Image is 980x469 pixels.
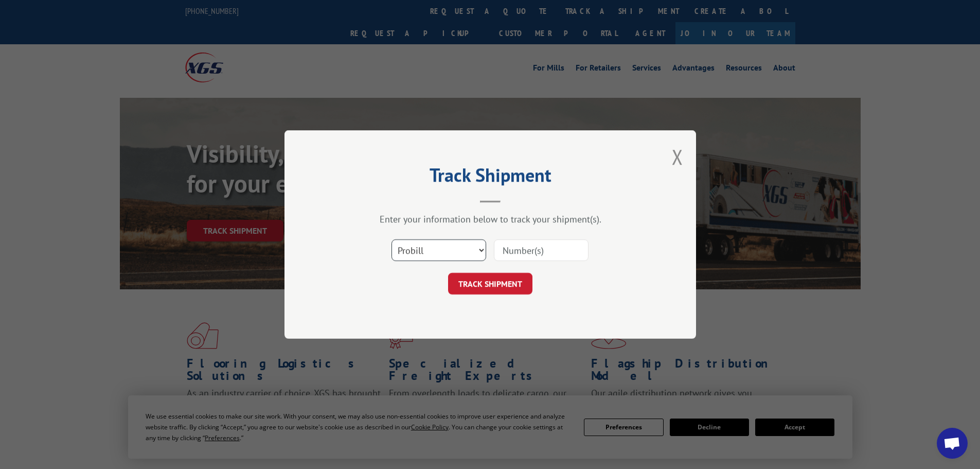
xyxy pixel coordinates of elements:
[937,428,968,459] div: Open chat
[336,213,645,225] div: Enter your information below to track your shipment(s).
[336,168,645,187] h2: Track Shipment
[672,143,683,170] button: Close modal
[494,239,589,261] input: Number(s)
[448,273,532,294] button: TRACK SHIPMENT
